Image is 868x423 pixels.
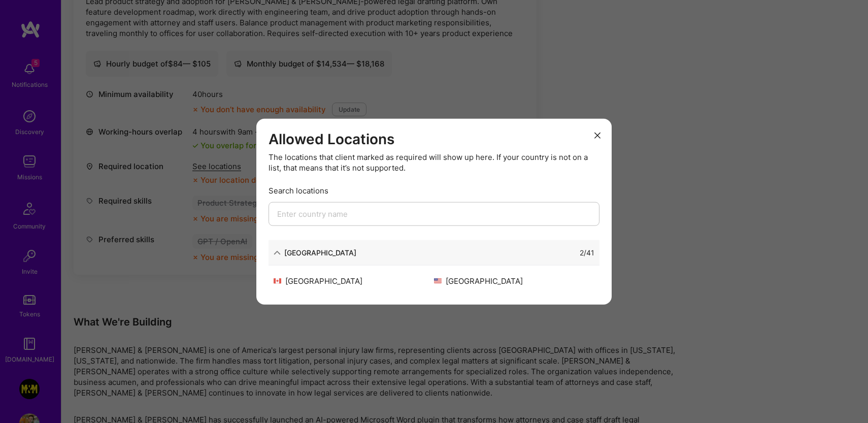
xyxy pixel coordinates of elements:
[269,152,599,173] div: The locations that client marked as required will show up here. If your country is not on a list,...
[284,247,356,258] div: [GEOGRAPHIC_DATA]
[580,247,594,258] div: 2 / 41
[269,131,599,148] h3: Allowed Locations
[274,249,281,256] i: icon ArrowDown
[269,185,599,196] div: Search locations
[256,118,612,305] div: modal
[594,133,600,139] i: icon Close
[274,278,281,284] img: Canada
[434,276,594,286] div: [GEOGRAPHIC_DATA]
[274,276,434,286] div: [GEOGRAPHIC_DATA]
[434,278,442,284] img: United States
[269,202,599,226] input: Enter country name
